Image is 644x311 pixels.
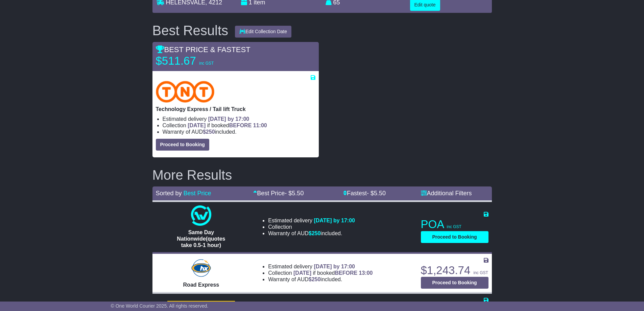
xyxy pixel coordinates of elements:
[206,129,215,135] span: 250
[229,123,252,128] span: BEFORE
[268,224,355,230] li: Collection
[309,276,321,282] span: $
[421,264,488,277] p: $1,243.74
[421,218,488,231] p: POA
[292,190,304,197] span: 5.50
[149,23,232,38] div: Best Results
[163,116,315,122] li: Estimated delivery
[447,224,461,229] span: inc GST
[235,26,291,38] button: Edit Collection Date
[421,231,488,243] button: Proceed to Booking
[293,270,311,276] span: [DATE]
[343,190,386,197] a: Fastest- $5.50
[374,190,386,197] span: 5.50
[111,303,209,309] span: © One World Courier 2025. All rights reserved.
[268,270,373,276] li: Collection
[268,230,355,237] li: Warranty of AUD included.
[188,123,206,128] span: [DATE]
[312,276,321,282] span: 250
[359,270,373,276] span: 13:00
[191,205,211,226] img: One World Courier: Same Day Nationwide(quotes take 0.5-1 hour)
[268,263,373,270] li: Estimated delivery
[268,217,355,224] li: Estimated delivery
[156,190,182,197] span: Sorted by
[473,270,488,275] span: inc GST
[309,230,321,236] span: $
[253,123,267,128] span: 11:00
[335,270,357,276] span: BEFORE
[367,190,386,197] span: - $
[253,190,304,197] a: Best Price- $5.50
[163,129,315,135] li: Warranty of AUD included.
[156,45,251,54] span: BEST PRICE & FASTEST
[156,106,315,112] p: Technology Express / Tail lift Truck
[208,116,249,122] span: [DATE] by 17:00
[183,282,219,288] span: Road Express
[314,264,355,269] span: [DATE] by 17:00
[314,218,355,223] span: [DATE] by 17:00
[163,122,315,129] li: Collection
[188,123,267,128] span: if booked
[421,277,488,289] button: Proceed to Booking
[177,229,225,248] span: Same Day Nationwide(quotes take 0.5-1 hour)
[268,276,373,283] li: Warranty of AUD included.
[199,61,214,66] span: inc GST
[285,190,304,197] span: - $
[312,230,321,236] span: 250
[152,168,492,182] h2: More Results
[156,139,209,151] button: Proceed to Booking
[190,258,212,278] img: Hunter Express: Road Express
[156,81,215,103] img: TNT Domestic: Technology Express / Tail lift Truck
[293,270,373,276] span: if booked
[421,190,472,197] a: Additional Filters
[203,129,215,135] span: $
[184,190,211,197] a: Best Price
[156,54,240,68] p: $511.67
